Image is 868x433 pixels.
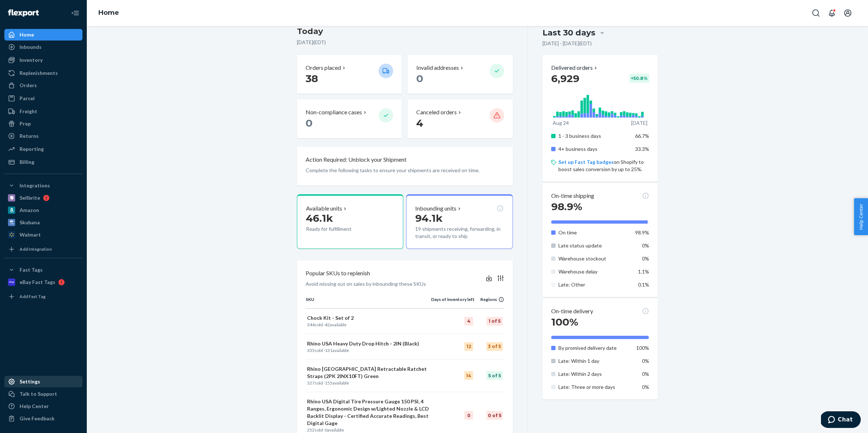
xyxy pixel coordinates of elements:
h3: Today [297,26,513,37]
p: Warehouse stockout [558,255,630,262]
p: Inbounding units [415,204,456,213]
p: Late: Within 2 days [558,370,630,378]
span: 0% [642,384,649,390]
ol: breadcrumbs [93,3,125,24]
div: Fast Tags [20,266,43,273]
span: 46.1k [306,212,333,224]
span: 100% [551,316,578,328]
p: sold · available [307,380,430,386]
a: Add Fast Tag [4,291,82,302]
span: 4 [416,117,423,129]
p: Non-compliance cases [306,108,362,116]
p: On-time shipping [551,192,594,200]
button: Invalid addresses 0 [408,55,512,94]
div: Inbounds [20,43,42,51]
button: Fast Tags [4,264,82,276]
a: Freight [4,106,82,117]
p: Rhino USA Heavy Duty Drop Hitch - 2IN (Black) [307,340,430,347]
div: 4 [464,317,473,326]
button: Inbounding units94.1k19 shipments receiving, forwarding, in transit, or ready to ship [406,194,512,249]
a: Inbounds [4,41,82,53]
div: Add Integration [20,246,52,252]
a: Replenishments [4,67,82,79]
p: 1 - 3 business days [558,132,630,140]
div: Regions [475,296,504,302]
span: 344 [307,322,315,327]
p: [DATE] - [DATE] ( EDT ) [542,40,592,47]
div: 14 [464,371,473,380]
p: [DATE] [631,119,647,127]
button: Delivered orders [551,64,599,72]
p: Complete the following tasks to ensure your shipments are received on time. [306,167,504,174]
button: Give Feedback [4,413,82,424]
button: Integrations [4,180,82,191]
button: Open Search Box [809,6,823,20]
a: Sellbrite [4,192,82,204]
span: 98.9% [635,229,649,235]
div: 0 [464,411,473,420]
span: 6,929 [551,72,579,85]
span: 335 [307,348,315,353]
button: Talk to Support [4,388,82,400]
button: Open notifications [825,6,839,20]
a: Add Integration [4,243,82,255]
button: Non-compliance cases 0 [297,99,402,138]
p: Rhino [GEOGRAPHIC_DATA] Retractable Ratchet Straps (2PK 2INX10FT) Green [307,365,430,380]
p: [DATE] ( EDT ) [297,39,513,46]
p: By promised delivery date [558,344,630,352]
p: Available units [306,204,342,213]
div: Freight [20,108,37,115]
p: Chock Kit - Set of 2 [307,314,430,322]
div: Amazon [20,207,39,214]
img: Flexport logo [8,9,39,17]
span: 42 [325,322,330,327]
p: 19 shipments receiving, forwarding, in transit, or ready to ship [415,225,503,240]
a: Set up Fast Tag badges [558,159,614,165]
p: Late: Within 1 day [558,357,630,365]
p: sold · available [307,347,430,353]
p: Invalid addresses [416,64,459,72]
p: Late status update [558,242,630,249]
p: Action Required: Unblock your Shipment [306,156,407,164]
span: 155 [325,380,332,386]
span: 0 [416,72,423,85]
a: Help Center [4,400,82,412]
span: 0 [306,117,312,129]
span: 0.1% [638,281,649,288]
div: Skubana [20,219,40,226]
div: 1 of 5 [486,317,503,326]
p: Rhino USA Digital Tire Pressure Gauge 150 PSI, 4 Ranges, Ergonomic Design w/Lighted Nozzle & LCD ... [307,398,430,427]
div: Add Fast Tag [20,293,46,300]
div: Parcel [20,95,35,102]
div: Sellbrite [20,194,40,201]
button: Close Navigation [68,6,82,20]
span: 1.1% [638,268,649,275]
a: Walmart [4,229,82,241]
p: Avoid missing out on sales by inbounding these SKUs [306,280,426,288]
span: 0% [642,371,649,377]
p: Aug 24 [553,119,569,127]
span: 100% [636,345,649,351]
div: Talk to Support [20,390,57,398]
a: Amazon [4,204,82,216]
a: Billing [4,156,82,168]
div: eBay Fast Tags [20,279,55,286]
a: Home [98,9,119,17]
p: 4+ business days [558,145,630,153]
span: 0% [642,242,649,249]
span: Help Center [854,198,868,235]
p: sold · available [307,322,430,328]
p: Warehouse delay [558,268,630,275]
span: 252 [307,427,315,433]
p: sold · available [307,427,430,433]
span: 66.7% [635,133,649,139]
p: Popular SKUs to replenish [306,269,370,277]
a: Inventory [4,54,82,66]
div: 5 of 5 [486,371,503,380]
span: 0% [642,358,649,364]
div: Walmart [20,231,41,238]
th: SKU [306,296,431,309]
div: Returns [20,132,39,140]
